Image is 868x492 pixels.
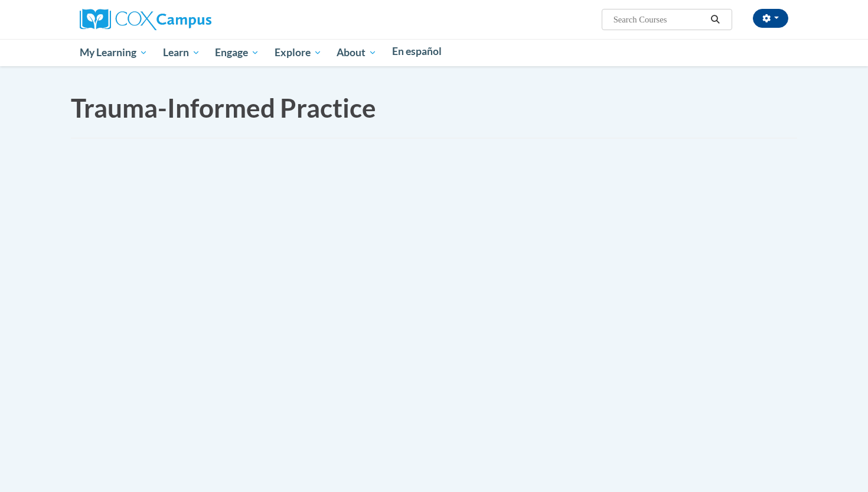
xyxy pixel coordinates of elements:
span: About [337,46,377,60]
img: Cox Campus [80,9,211,30]
button: Account Settings [753,9,788,28]
a: Cox Campus [80,14,211,24]
span: Learn [163,46,200,60]
span: Explore [275,46,322,60]
a: Explore [267,39,329,66]
div: Main menu [62,39,806,66]
i:  [710,15,721,24]
span: Engage [215,46,259,60]
a: Learn [155,39,208,66]
a: My Learning [72,39,155,66]
a: En español [384,39,449,64]
input: Search Courses [612,12,707,27]
button: Search [707,12,725,27]
span: My Learning [80,46,148,60]
span: Trauma-Informed Practice [71,92,376,123]
span: En español [392,45,442,57]
a: Engage [207,39,267,66]
a: About [329,39,385,66]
